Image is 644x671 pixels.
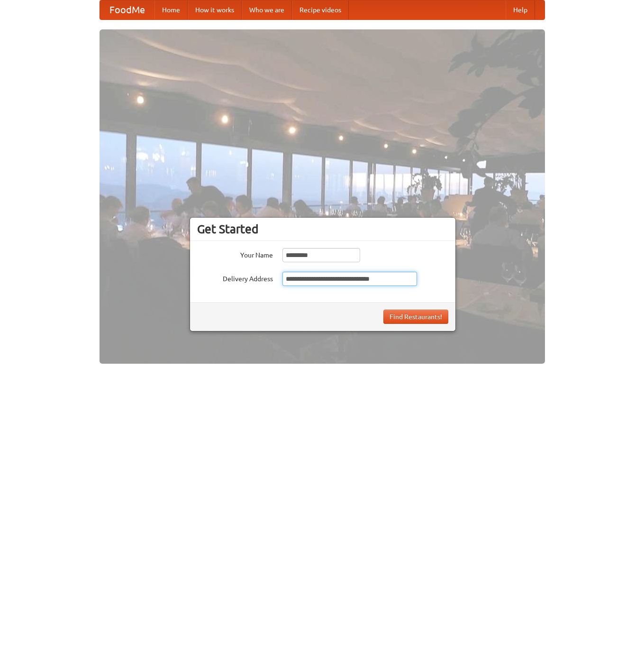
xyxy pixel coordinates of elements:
a: Who we are [242,0,292,19]
label: Delivery Address [197,272,273,284]
a: Recipe videos [292,0,349,19]
label: Your Name [197,248,273,260]
a: Help [506,0,535,19]
a: FoodMe [100,0,154,19]
a: How it works [188,0,242,19]
button: Find Restaurants! [383,310,448,324]
h3: Get Started [197,222,448,236]
a: Home [154,0,188,19]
